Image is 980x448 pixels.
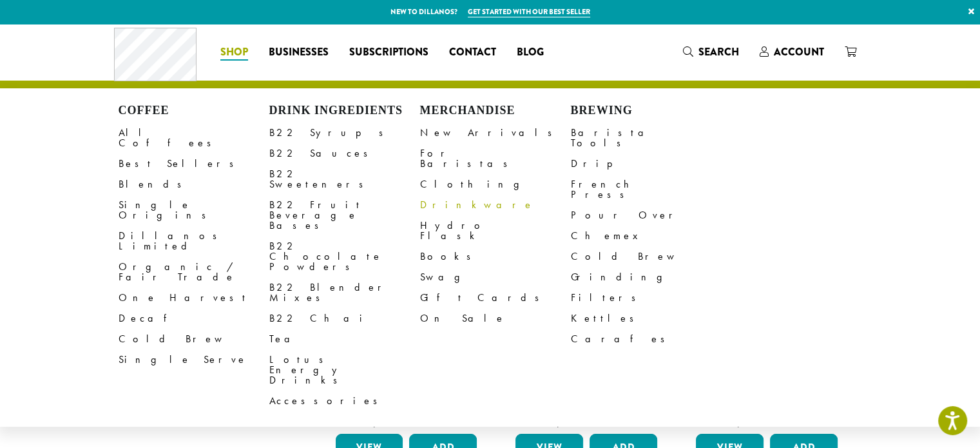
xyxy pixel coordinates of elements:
span: Account [774,44,824,59]
a: Drinkware [420,195,571,215]
a: Cold Brew [571,246,722,267]
a: All Coffees [119,122,269,153]
span: Subscriptions [349,44,428,61]
a: French Press [571,174,722,205]
h4: Brewing [571,104,722,118]
a: Cold Brew [119,329,269,349]
span: Shop [220,44,248,61]
a: Single Serve [119,349,269,370]
a: Best Sellers [119,153,269,174]
a: New Arrivals [420,122,571,143]
h4: Coffee [119,104,269,118]
a: Get started with our best seller [468,6,590,17]
a: On Sale [420,308,571,329]
a: Hydro Flask [420,215,571,246]
a: Dillanos Limited [119,226,269,257]
a: Bodum Electric Water Kettle $25.00 [512,224,660,429]
a: Bodum Electric Milk Frother $30.00 [332,224,481,429]
h4: Drink Ingredients [269,104,420,118]
a: Gift Cards [420,287,571,308]
a: B22 Syrups [269,122,420,143]
a: Organic / Fair Trade [119,257,269,287]
a: Tea [269,329,420,349]
a: Swag [420,267,571,287]
a: Decaf [119,308,269,329]
a: B22 Chai [269,308,420,329]
a: For Baristas [420,143,571,174]
span: Businesses [269,44,329,61]
a: Blends [119,174,269,195]
a: Clothing [420,174,571,195]
a: Carafes [571,329,722,349]
a: Filters [571,287,722,308]
a: Pour Over [571,205,722,226]
a: Search [673,41,749,63]
a: Books [420,246,571,267]
span: Blog [517,44,544,61]
a: Chemex [571,226,722,246]
a: B22 Sauces [269,143,420,164]
h4: Merchandise [420,104,571,118]
a: Grinding [571,267,722,287]
a: Drip [571,153,722,174]
a: Single Origins [119,195,269,226]
a: B22 Blender Mixes [269,277,420,308]
a: B22 Fruit Beverage Bases [269,195,420,236]
a: Shop [210,42,258,63]
span: Search [698,44,739,59]
a: B22 Sweeteners [269,164,420,195]
a: Accessories [269,391,420,411]
a: Bodum Handheld Milk Frother $10.00 [693,224,841,429]
a: Lotus Energy Drinks [269,349,420,391]
a: Kettles [571,308,722,329]
span: Contact [449,44,496,61]
a: Barista Tools [571,122,722,153]
a: One Harvest [119,287,269,308]
a: B22 Chocolate Powders [269,236,420,277]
